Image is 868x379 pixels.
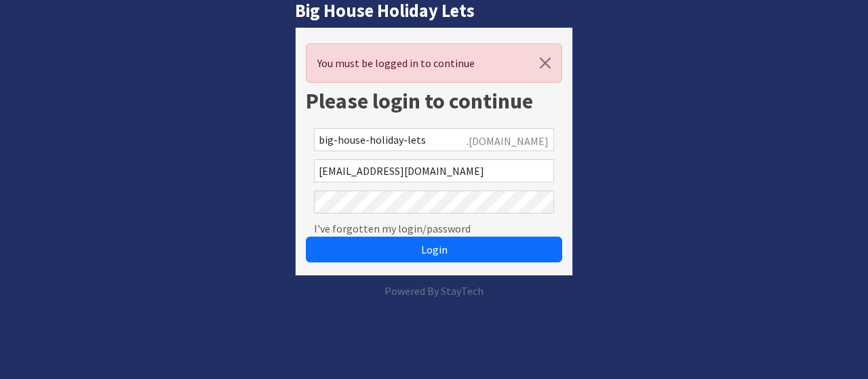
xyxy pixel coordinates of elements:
[314,159,555,182] input: Email
[314,220,471,237] a: I've forgotten my login/password
[314,128,555,151] input: Account Reference
[306,237,563,262] button: Login
[421,243,448,256] span: Login
[295,283,574,299] p: Powered By StayTech
[467,133,549,149] span: .[DOMAIN_NAME]
[306,43,563,83] div: You must be logged in to continue
[306,88,563,114] h1: Please login to continue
